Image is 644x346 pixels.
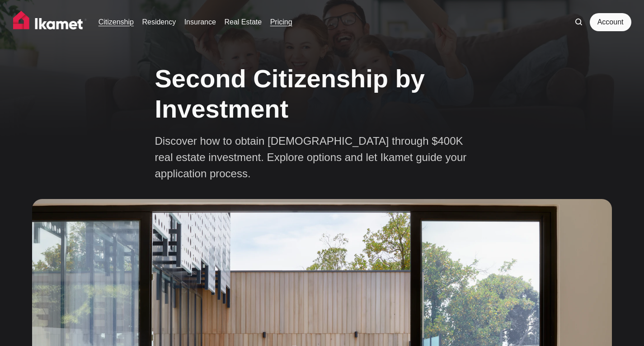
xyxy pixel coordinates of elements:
[155,63,489,124] h1: Second Citizenship by Investment
[142,17,176,28] a: Residency
[184,17,216,28] a: Insurance
[99,17,134,28] a: Citizenship
[155,133,471,182] p: Discover how to obtain [DEMOGRAPHIC_DATA] through $400K real estate investment. Explore options a...
[270,17,292,28] a: Pricing
[13,11,87,33] img: Ikamet home
[224,17,262,28] a: Real Estate
[590,13,631,31] a: Account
